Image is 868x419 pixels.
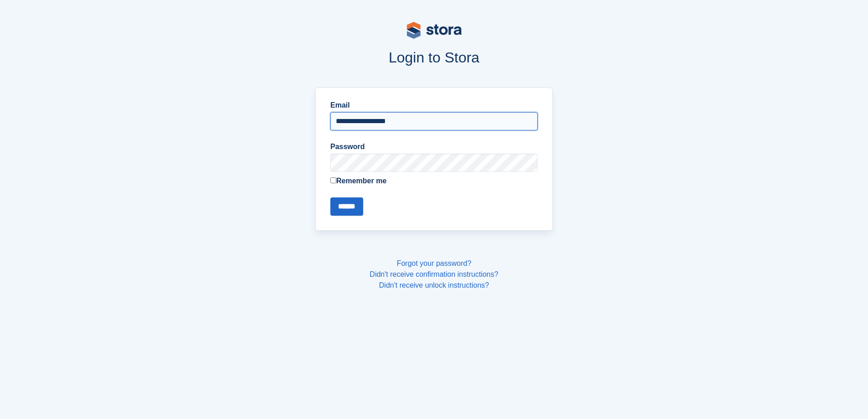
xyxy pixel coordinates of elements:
label: Password [330,141,538,152]
input: Remember me [330,177,336,183]
h1: Login to Stora [142,49,727,66]
a: Forgot your password? [397,259,472,267]
label: Email [330,100,538,111]
a: Didn't receive unlock instructions? [379,281,489,289]
img: stora-logo-53a41332b3708ae10de48c4981b4e9114cc0af31d8433b30ea865607fb682f29.svg [407,22,462,39]
label: Remember me [330,176,538,186]
a: Didn't receive confirmation instructions? [370,270,498,278]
